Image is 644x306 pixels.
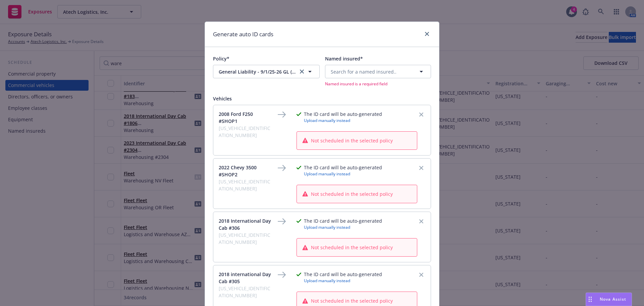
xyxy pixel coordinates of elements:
span: The ID card will be auto-generated [304,217,382,224]
span: Upload manually instead [304,224,382,230]
span: [US_VEHICLE_IDENTIFICATION_NUMBER] [219,178,272,192]
span: General Liability - 9/1/25-26 GL (Captive) [219,68,297,75]
span: [US_VEHICLE_IDENTIFICATION_NUMBER] [219,231,272,246]
span: Upload manually instead [304,171,382,177]
h1: Generate auto ID cards [213,30,273,39]
button: Search for a named insured.. [325,65,431,78]
span: [US_VEHICLE_IDENTIFICATION_NUMBER] [219,125,272,139]
span: Nova Assist [600,296,626,302]
a: remove [417,271,425,279]
span: Not scheduled in the selected policy [311,190,393,198]
button: General Liability - 9/1/25-26 GL (Captive)clear selection [213,65,320,78]
span: Vehicles [213,95,232,102]
span: Upload manually instead [304,278,382,283]
span: The ID card will be auto-generated [304,271,382,278]
div: Drag to move [586,293,594,306]
span: 2022 Chevy 3500 #SHOP2 [219,164,272,178]
span: Upload manually instead [304,118,382,123]
span: 2018 International Day Cab #306 [219,217,272,231]
a: remove [417,217,425,225]
span: Policy* [213,55,229,62]
span: Named insured* [325,55,363,62]
span: 2018 international Day Cab #305 [219,271,272,285]
span: Search for a named insured.. [331,68,396,75]
span: 2008 Ford F250 #SHOP1 [219,111,272,125]
span: The ID card will be auto-generated [304,111,382,118]
span: [US_VEHICLE_IDENTIFICATION_NUMBER] [219,285,272,299]
span: Not scheduled in the selected policy [311,137,393,144]
a: remove [417,111,425,119]
a: remove [417,164,425,172]
button: Nova Assist [586,293,632,306]
span: Named insured is a required field [325,81,431,87]
span: Not scheduled in the selected policy [311,244,393,251]
span: The ID card will be auto-generated [304,164,382,171]
span: Not scheduled in the selected policy [311,297,393,304]
a: clear selection [298,68,306,76]
a: close [423,30,431,38]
